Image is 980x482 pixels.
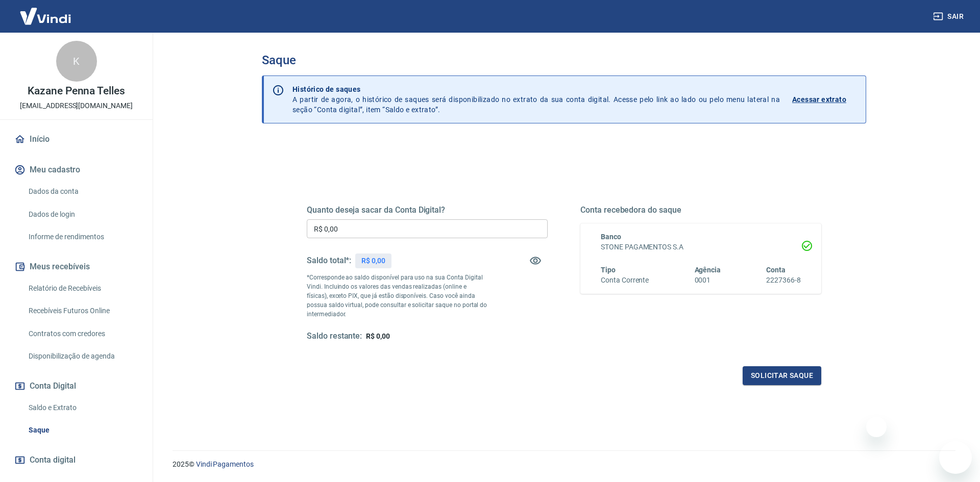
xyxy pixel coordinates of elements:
span: Agência [695,266,721,274]
span: Conta digital [30,453,76,467]
span: Tipo [601,266,616,274]
h6: STONE PAGAMENTOS S.A [601,242,801,252]
p: [EMAIL_ADDRESS][DOMAIN_NAME] [20,100,133,111]
a: Dados da conta [24,181,140,202]
a: Recebíveis Futuros Online [24,300,140,321]
h6: Conta Corrente [601,275,649,286]
p: 2025 © [173,459,955,470]
a: Dados de login [24,204,140,225]
h5: Quanto deseja sacar da Conta Digital? [307,205,548,215]
div: K [56,41,97,82]
a: Informe de rendimentos [24,226,140,247]
h5: Conta recebedora do saque [580,205,821,215]
button: Meus recebíveis [12,256,140,278]
p: Histórico de saques [292,84,780,94]
span: R$ 0,00 [366,332,390,340]
span: Banco [601,233,621,241]
button: Solicitar saque [743,366,821,385]
a: Disponibilização de agenda [24,346,140,367]
p: Kazane Penna Telles [28,86,125,96]
span: Conta [766,266,786,274]
h3: Saque [262,53,866,67]
a: Saldo e Extrato [24,397,140,418]
h5: Saldo restante: [307,331,362,342]
p: *Corresponde ao saldo disponível para uso na sua Conta Digital Vindi. Incluindo os valores das ve... [307,273,487,319]
a: Vindi Pagamentos [196,460,254,468]
img: Vindi [12,1,79,32]
button: Meu cadastro [12,159,140,181]
a: Conta digital [12,449,140,471]
h5: Saldo total*: [307,256,351,266]
a: Acessar extrato [792,84,857,115]
p: R$ 0,00 [361,256,385,266]
h6: 0001 [695,275,721,286]
a: Início [12,128,140,150]
button: Sair [931,7,968,26]
iframe: Botão para abrir a janela de mensagens [939,441,972,474]
a: Saque [24,420,140,441]
a: Contratos com credores [24,323,140,344]
p: Acessar extrato [792,94,846,105]
button: Conta Digital [12,375,140,397]
h6: 2227366-8 [766,275,801,286]
p: A partir de agora, o histórico de saques será disponibilizado no extrato da sua conta digital. Ac... [292,84,780,115]
a: Relatório de Recebíveis [24,278,140,299]
iframe: Fechar mensagem [866,417,887,437]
